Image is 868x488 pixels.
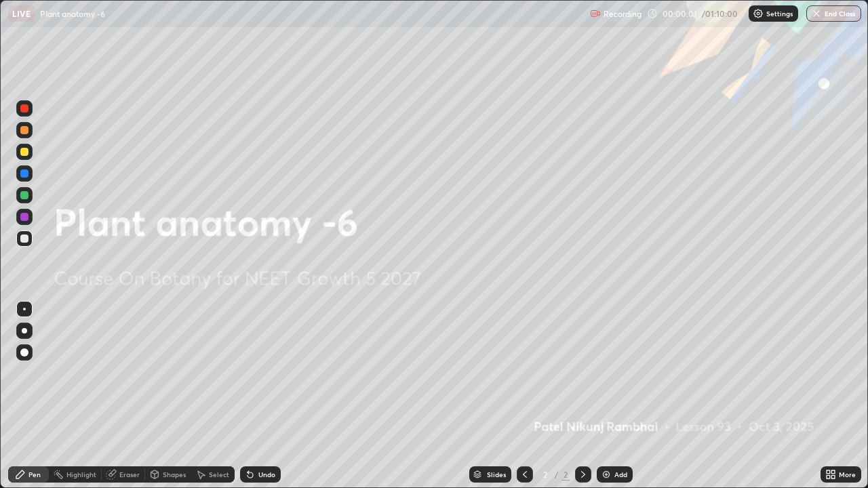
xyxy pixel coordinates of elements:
div: Slides [487,471,506,478]
img: recording.375f2c34.svg [590,8,601,19]
div: Shapes [163,471,186,478]
div: 2 [538,470,552,479]
img: add-slide-button [601,469,612,480]
div: Eraser [119,471,140,478]
p: Recording [604,9,642,19]
p: Plant anatomy -6 [40,8,105,19]
p: LIVE [12,8,31,19]
img: end-class-cross [811,8,822,19]
button: End Class [806,5,861,22]
div: Select [209,471,229,478]
div: Undo [258,471,275,478]
div: More [839,471,856,478]
div: Pen [28,471,41,478]
div: / [555,470,559,479]
div: 2 [561,468,570,481]
div: Highlight [66,471,96,478]
div: Add [614,471,627,478]
img: class-settings-icons [753,8,764,19]
p: Settings [766,10,793,17]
